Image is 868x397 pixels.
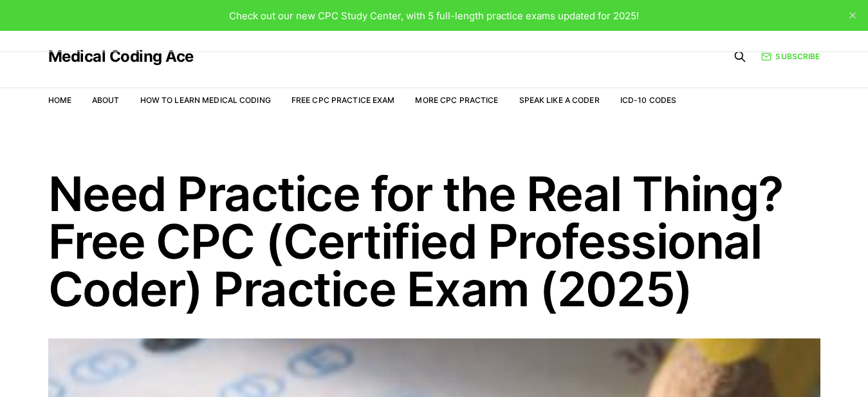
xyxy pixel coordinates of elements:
a: Medical Coding Ace [48,49,194,64]
a: Home [48,95,71,105]
a: About [92,95,120,105]
a: Speak Like a Coder [519,95,600,105]
a: Subscribe [761,50,820,62]
a: More CPC Practice [415,95,498,105]
a: Free CPC Practice Exam [291,95,395,105]
iframe: portal-trigger [658,334,868,397]
h1: Need Practice for the Real Thing? Free CPC (Certified Professional Coder) Practice Exam (2025) [48,170,820,313]
a: ICD-10 Codes [620,95,676,105]
span: Check out our new CPC Study Center, with 5 full-length practice exams updated for 2025! [229,10,639,22]
button: close [842,5,863,26]
a: How to Learn Medical Coding [140,95,271,105]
